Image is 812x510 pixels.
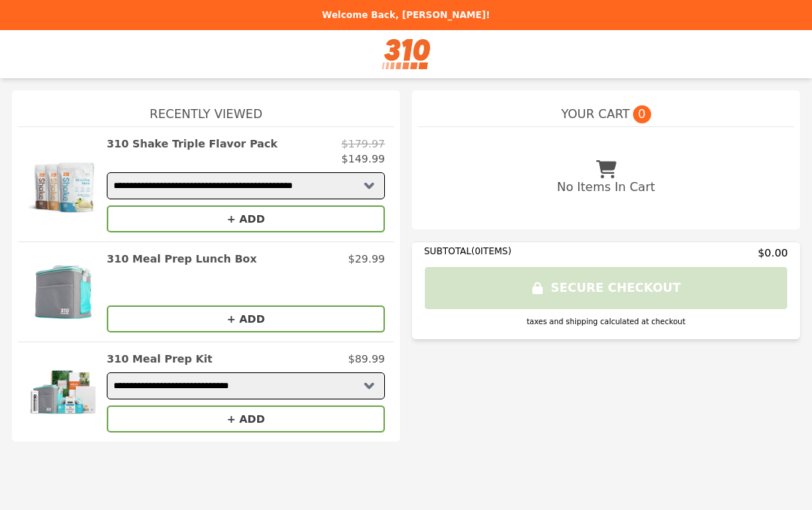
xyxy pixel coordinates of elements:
span: ( 0 ITEMS) [471,246,511,257]
button: + ADD [107,305,385,332]
img: 310 Shake Triple Flavor Pack [27,136,99,232]
h2: 310 Meal Prep Kit [107,351,213,366]
button: + ADD [107,405,385,433]
span: 0 [633,105,651,123]
span: SUBTOTAL [424,246,471,257]
img: Brand Logo [382,39,431,69]
button: + ADD [107,205,385,232]
h2: 310 Shake Triple Flavor Pack [107,136,277,151]
span: $0.00 [758,245,788,260]
select: Select a product variant [107,372,385,399]
span: YOUR CART [561,105,629,123]
p: $149.99 [341,151,385,166]
p: $89.99 [348,351,385,366]
h1: Recently Viewed [18,90,394,126]
p: No Items In Cart [557,178,655,196]
h2: 310 Meal Prep Lunch Box [107,251,257,266]
p: $179.97 [341,136,385,151]
img: 310 Meal Prep Kit [27,351,99,433]
select: Select a product variant [107,172,385,199]
p: Welcome Back, [PERSON_NAME]! [9,9,803,21]
img: 310 Meal Prep Lunch Box [27,251,99,332]
p: $29.99 [348,251,385,266]
div: taxes and shipping calculated at checkout [424,316,788,327]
